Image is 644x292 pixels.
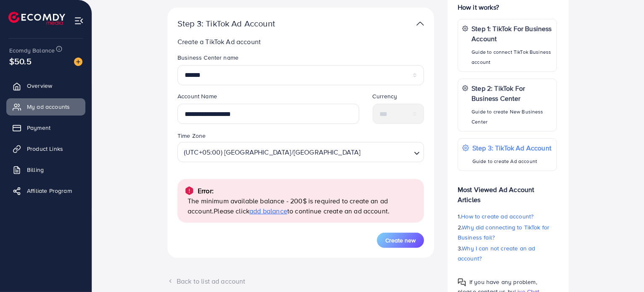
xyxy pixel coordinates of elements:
[472,83,552,103] p: Step 2: TikTok For Business Center
[184,186,194,196] img: alert
[198,186,214,196] p: Error:
[27,124,50,132] span: Payment
[461,212,533,221] span: How to create ad account?
[458,178,557,205] p: Most Viewed Ad Account Articles
[373,92,424,104] legend: Currency
[458,223,549,242] span: Why did connecting to TikTok for Business fail?
[9,55,32,67] span: $50.5
[385,236,416,245] span: Create new
[472,47,552,67] p: Guide to connect TikTok Business account
[167,276,434,286] div: Back to list ad account
[6,77,85,94] a: Overview
[416,18,424,30] img: TikTok partner
[178,18,337,29] p: Step 3: TikTok Ad Account
[214,206,390,216] span: Please click to continue create an ad account.
[6,140,85,157] a: Product Links
[27,145,63,153] span: Product Links
[178,142,424,162] div: Search for option
[458,211,557,221] p: 1.
[9,46,55,55] span: Ecomdy Balance
[6,161,85,178] a: Billing
[6,98,85,115] a: My ad accounts
[182,145,363,160] span: (UTC+05:00) [GEOGRAPHIC_DATA]/[GEOGRAPHIC_DATA]
[188,196,417,216] p: The minimum available balance - 200$ is required to create an ad account.
[27,82,52,90] span: Overview
[6,119,85,136] a: Payment
[27,103,70,111] span: My ad accounts
[472,24,552,44] p: Step 1: TikTok For Business Account
[363,144,411,160] input: Search for option
[178,53,424,65] legend: Business Center name
[377,233,424,248] button: Create new
[27,187,72,195] span: Affiliate Program
[608,254,638,286] iframe: Chat
[472,156,551,166] p: Guide to create Ad account
[178,132,206,140] label: Time Zone
[178,92,359,104] legend: Account Name
[458,2,557,12] p: How it works?
[74,58,82,66] img: image
[8,12,65,25] img: logo
[472,143,551,153] p: Step 3: TikTok Ad Account
[249,206,287,216] span: add balance
[27,166,44,174] span: Billing
[74,16,84,26] img: menu
[178,37,427,47] p: Create a TikTok Ad account
[458,244,535,263] span: Why I can not create an ad account?
[472,107,552,127] p: Guide to create New Business Center
[458,222,557,242] p: 2.
[458,243,557,263] p: 3.
[6,182,85,199] a: Affiliate Program
[458,278,466,287] img: Popup guide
